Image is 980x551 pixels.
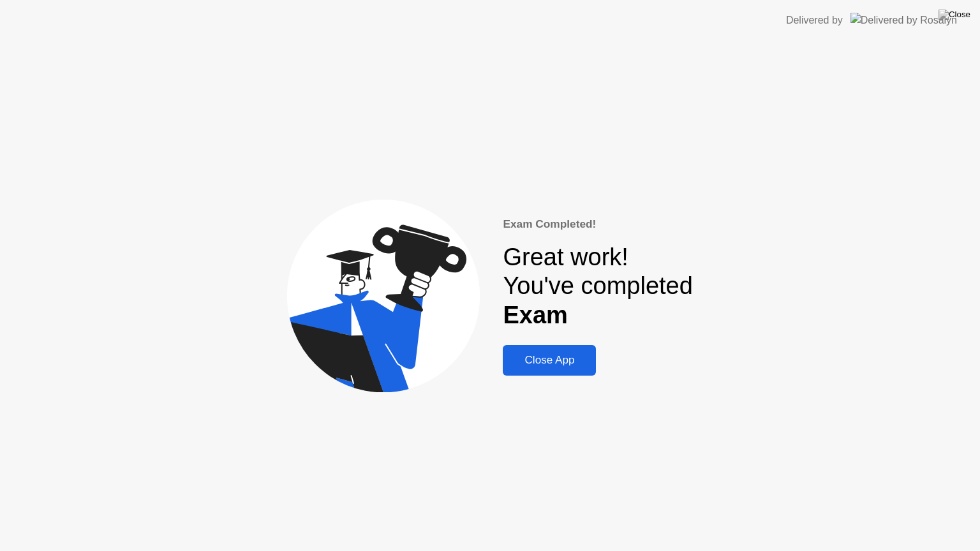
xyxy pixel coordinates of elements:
[503,243,692,330] div: Great work! You've completed
[939,10,970,20] img: Close
[850,13,957,27] img: Delivered by Rosalyn
[786,13,843,28] div: Delivered by
[503,345,596,376] button: Close App
[503,216,692,233] div: Exam Completed!
[503,302,567,328] b: Exam
[507,354,592,367] div: Close App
